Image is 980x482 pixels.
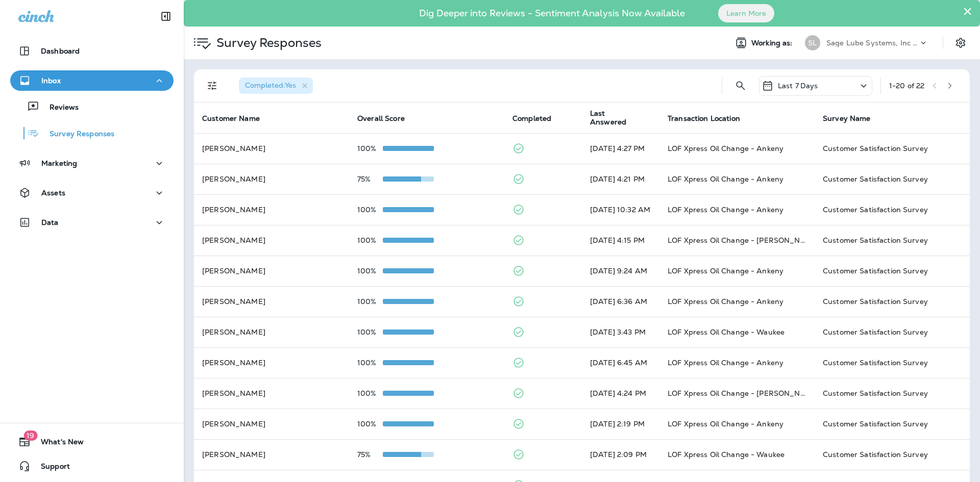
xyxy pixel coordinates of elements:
[582,133,659,164] td: [DATE] 4:27 PM
[582,164,659,194] td: [DATE] 4:21 PM
[202,114,273,123] span: Customer Name
[194,225,349,256] td: [PERSON_NAME]
[194,133,349,164] td: [PERSON_NAME]
[23,430,37,441] span: 19
[194,164,349,194] td: [PERSON_NAME]
[815,347,970,378] td: Customer Satisfaction Survey
[659,225,815,256] td: LOF Xpress Oil Change - [PERSON_NAME]
[31,462,70,474] span: Support
[659,347,815,378] td: LOF Xpress Oil Change - Ankeny
[41,77,61,85] p: Inbox
[659,378,815,409] td: LOF Xpress Oil Change - [PERSON_NAME]
[357,359,383,367] p: 100%
[389,12,715,15] p: Dig Deeper into Reviews - Sentiment Analysis Now Available
[41,189,65,197] p: Assets
[10,432,174,452] button: 19What's New
[826,39,918,47] p: Sage Lube Systems, Inc dba LOF Xpress Oil Change
[815,164,970,194] td: Customer Satisfaction Survey
[815,378,970,409] td: Customer Satisfaction Survey
[202,114,260,123] span: Customer Name
[718,4,774,22] button: Learn More
[582,256,659,286] td: [DATE] 9:24 AM
[194,378,349,409] td: [PERSON_NAME]
[582,347,659,378] td: [DATE] 6:45 AM
[10,183,174,203] button: Assets
[730,75,751,96] button: Search Survey Responses
[889,82,924,90] div: 1 - 20 of 22
[357,420,383,428] p: 100%
[815,409,970,439] td: Customer Satisfaction Survey
[357,267,383,275] p: 100%
[668,114,740,123] span: Transaction Location
[659,439,815,470] td: LOF Xpress Oil Change - Waukee
[751,39,795,47] span: Working as:
[512,114,565,123] span: Completed
[805,35,820,50] div: SL
[963,3,972,19] button: Close
[815,256,970,286] td: Customer Satisfaction Survey
[815,317,970,347] td: Customer Satisfaction Survey
[951,34,970,52] button: Settings
[357,114,418,123] span: Overall Score
[815,286,970,317] td: Customer Satisfaction Survey
[10,122,174,144] button: Survey Responses
[41,47,80,55] p: Dashboard
[582,317,659,347] td: [DATE] 3:43 PM
[357,175,383,183] p: 75%
[31,438,84,450] span: What's New
[659,409,815,439] td: LOF Xpress Oil Change - Ankeny
[39,130,114,139] p: Survey Responses
[659,133,815,164] td: LOF Xpress Oil Change - Ankeny
[582,194,659,225] td: [DATE] 10:32 AM
[659,164,815,194] td: LOF Xpress Oil Change - Ankeny
[659,256,815,286] td: LOF Xpress Oil Change - Ankeny
[582,439,659,470] td: [DATE] 2:09 PM
[512,114,551,123] span: Completed
[659,194,815,225] td: LOF Xpress Oil Change - Ankeny
[239,78,313,94] div: Completed:Yes
[245,81,296,90] span: Completed : Yes
[823,114,884,123] span: Survey Name
[194,194,349,225] td: [PERSON_NAME]
[10,41,174,61] button: Dashboard
[582,378,659,409] td: [DATE] 4:24 PM
[357,206,383,214] p: 100%
[590,109,655,126] span: Last Answered
[357,114,405,123] span: Overall Score
[357,297,383,306] p: 100%
[357,389,383,397] p: 100%
[659,317,815,347] td: LOF Xpress Oil Change - Waukee
[202,75,223,96] button: Filters
[582,225,659,256] td: [DATE] 4:15 PM
[10,456,174,476] button: Support
[815,133,970,164] td: Customer Satisfaction Survey
[357,236,383,244] p: 100%
[10,153,174,173] button: Marketing
[815,194,970,225] td: Customer Satisfaction Survey
[194,409,349,439] td: [PERSON_NAME]
[194,256,349,286] td: [PERSON_NAME]
[357,450,383,459] p: 75%
[10,70,174,91] button: Inbox
[39,103,79,113] p: Reviews
[582,409,659,439] td: [DATE] 2:19 PM
[10,212,174,233] button: Data
[582,286,659,317] td: [DATE] 6:36 AM
[659,286,815,317] td: LOF Xpress Oil Change - Ankeny
[815,439,970,470] td: Customer Satisfaction Survey
[590,109,642,126] span: Last Answered
[41,218,59,226] p: Data
[212,35,322,50] p: Survey Responses
[10,96,174,117] button: Reviews
[194,286,349,317] td: [PERSON_NAME]
[668,114,753,123] span: Transaction Location
[357,328,383,336] p: 100%
[194,317,349,347] td: [PERSON_NAME]
[194,439,349,470] td: [PERSON_NAME]
[778,82,818,90] p: Last 7 Days
[152,6,180,27] button: Collapse Sidebar
[815,225,970,256] td: Customer Satisfaction Survey
[357,144,383,153] p: 100%
[41,159,77,167] p: Marketing
[194,347,349,378] td: [PERSON_NAME]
